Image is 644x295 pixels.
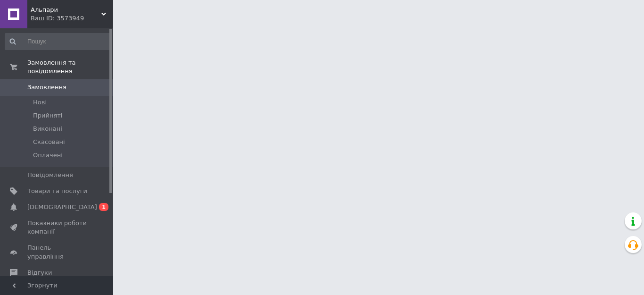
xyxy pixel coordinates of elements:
span: Товари та послуги [27,187,87,195]
div: Ваш ID: 3573949 [31,14,113,23]
span: Альпари [31,6,101,14]
input: Пошук [5,33,111,50]
span: Замовлення [27,83,66,92]
span: Замовлення та повідомлення [27,59,113,76]
span: [DEMOGRAPHIC_DATA] [27,203,97,211]
span: Показники роботи компанії [27,219,87,236]
span: Нові [33,98,47,107]
span: 1 [99,203,108,211]
span: Оплачені [33,151,63,160]
span: Відгуки [27,269,52,277]
span: Прийняті [33,111,62,120]
span: Панель управління [27,244,87,261]
span: Виконані [33,125,62,133]
span: Скасовані [33,138,65,146]
span: Повідомлення [27,171,73,179]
